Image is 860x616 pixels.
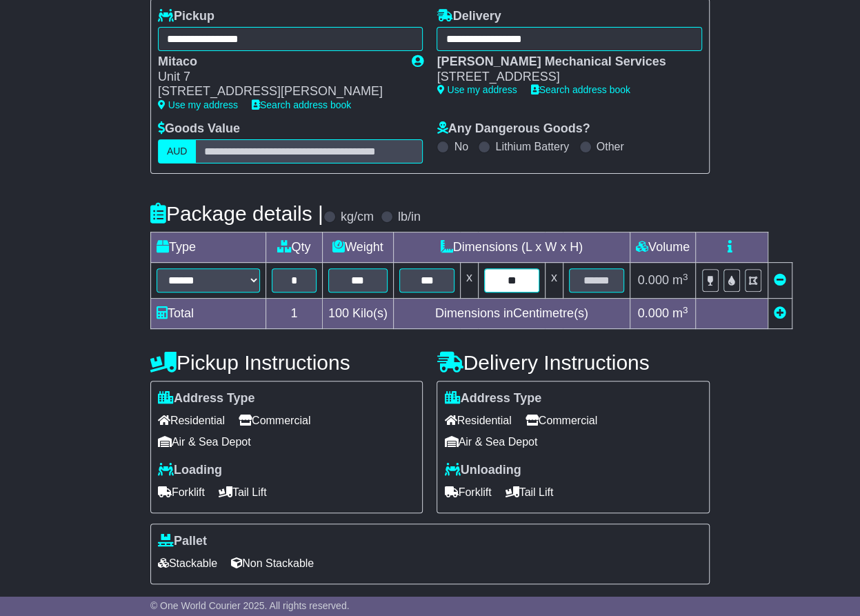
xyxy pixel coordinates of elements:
a: Use my address [437,84,517,95]
label: Pallet [158,534,207,549]
a: Search address book [531,84,630,95]
div: Mitaco [158,54,398,70]
span: 0.000 [638,306,669,320]
h4: Delivery Instructions [437,351,710,374]
td: Type [150,232,266,263]
span: Air & Sea Depot [444,431,537,453]
td: Kilo(s) [322,299,393,329]
label: No [454,140,468,153]
a: Add new item [774,306,786,320]
a: Remove this item [774,273,786,287]
span: Residential [158,410,225,431]
label: AUD [158,139,197,163]
span: m [672,306,688,320]
label: Lithium Battery [495,140,569,153]
td: Volume [630,232,695,263]
label: Address Type [158,391,255,406]
div: Unit 7 [158,70,398,85]
label: Pickup [158,9,214,24]
span: Stackable [158,553,217,574]
label: Goods Value [158,121,240,137]
h4: Pickup Instructions [150,351,423,374]
td: Qty [266,232,322,263]
span: Commercial [526,410,597,431]
div: [PERSON_NAME] Mechanical Services [437,54,688,70]
td: 1 [266,299,322,329]
sup: 3 [683,272,688,282]
span: 0.000 [638,273,669,287]
td: Dimensions (L x W x H) [393,232,630,263]
span: Residential [444,410,511,431]
a: Search address book [252,99,351,110]
label: Delivery [437,9,501,24]
label: lb/in [398,210,421,225]
span: Air & Sea Depot [158,431,251,453]
div: [STREET_ADDRESS][PERSON_NAME] [158,84,398,99]
span: © One World Courier 2025. All rights reserved. [150,600,350,611]
span: Forklift [444,481,491,503]
div: [STREET_ADDRESS] [437,70,688,85]
span: Tail Lift [505,481,553,503]
span: m [672,273,688,287]
h4: Package details | [150,202,323,225]
sup: 3 [683,305,688,315]
span: 100 [328,306,349,320]
label: Any Dangerous Goods? [437,121,590,137]
span: Tail Lift [219,481,267,503]
label: kg/cm [341,210,374,225]
a: Use my address [158,99,238,110]
td: x [460,263,478,299]
span: Non Stackable [231,553,314,574]
td: Total [150,299,266,329]
label: Loading [158,463,222,478]
label: Unloading [444,463,521,478]
label: Address Type [444,391,541,406]
td: x [545,263,563,299]
td: Weight [322,232,393,263]
span: Forklift [158,481,205,503]
label: Other [597,140,624,153]
span: Commercial [239,410,310,431]
td: Dimensions in Centimetre(s) [393,299,630,329]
